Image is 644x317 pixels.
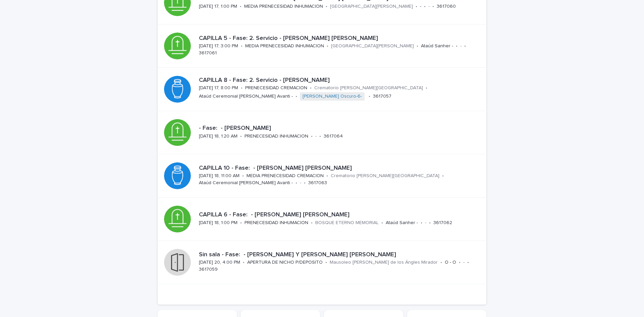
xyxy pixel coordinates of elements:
p: - [425,220,426,226]
p: - Fase: - [PERSON_NAME] [199,125,415,132]
p: [DATE] 18, 11:00 AM [199,173,239,179]
p: Crematorio [PERSON_NAME][GEOGRAPHIC_DATA] [331,173,439,179]
p: [DATE] 17, 1:00 PM [199,4,237,9]
p: • [311,220,313,226]
p: • [240,134,242,139]
p: • [416,4,417,9]
p: • [326,4,327,9]
p: • [459,260,461,265]
p: • [432,4,434,9]
p: - [463,260,465,265]
a: CAPILLA 5 - Fase: 2. Servicio - [PERSON_NAME] [PERSON_NAME][DATE] 17, 3:00 PM•MEDIA PRENECESIDAD ... [158,24,486,68]
p: Sin sala - Fase: - [PERSON_NAME] Y [PERSON_NAME] [PERSON_NAME] [199,251,478,259]
a: - Fase: - [PERSON_NAME][DATE] 18, 1:20 AM•PRENECESIDAD INHUMACION•-•3617064 [158,111,486,154]
p: MEDIA PRENECESIDAD CREMACION [247,173,324,179]
p: • [381,220,383,226]
a: CAPILLA 6 - Fase: - [PERSON_NAME] [PERSON_NAME][DATE] 18, 1:00 PM•PRENECESIDAD INHUMACION•BOSQUE ... [158,198,486,241]
p: [GEOGRAPHIC_DATA][PERSON_NAME] [331,43,414,49]
p: [DATE] 17, 3:00 PM [199,43,238,49]
p: 3617057 [373,94,391,99]
p: Ataúd Ceremonial [PERSON_NAME] Avanti - [199,180,293,186]
p: • [241,43,243,49]
p: [DATE] 18, 1:20 AM [199,134,237,139]
p: 3617064 [324,134,343,139]
p: • [325,260,327,265]
a: CAPILLA 10 - Fase: - [PERSON_NAME] [PERSON_NAME][DATE] 18, 11:00 AM•MEDIA PRENECESIDAD CREMACION•... [158,154,486,198]
p: - [300,180,301,186]
p: • [327,43,328,49]
p: [DATE] 17, 8:00 PM [199,85,238,91]
p: CAPILLA 6 - Fase: - [PERSON_NAME] [PERSON_NAME] [199,211,478,219]
p: • [417,43,418,49]
p: MEDIA PRENECESIDAD INHUMACION [244,4,323,9]
p: 3617059 [199,267,218,272]
p: 3617060 [437,4,456,9]
p: • [326,173,328,179]
p: [GEOGRAPHIC_DATA][PERSON_NAME] [330,4,413,9]
p: • [442,173,444,179]
p: • [240,220,242,226]
p: Ataúd Sanher - [421,43,453,49]
p: • [424,4,426,9]
p: • [241,85,243,91]
p: • [426,85,427,91]
p: • [319,134,321,139]
p: PRENECESIDAD INHUMACION [245,220,308,226]
p: - [428,4,430,9]
p: • [242,173,244,179]
a: CAPILLA 8 - Fase: 2. Servicio - [PERSON_NAME][DATE] 17, 8:00 PM•PRENECESIDAD CREMACION•Crematorio... [158,68,486,111]
p: BOSQUE ETERNO MEMORIAL [315,220,379,226]
p: MEDIA PRENECESIDAD INHUMACION [245,43,324,49]
p: - [460,43,462,49]
p: CAPILLA 8 - Fase: 2. Servicio - [PERSON_NAME] [199,77,478,84]
p: CAPILLA 5 - Fase: 2. Servicio - [PERSON_NAME] [PERSON_NAME] [199,35,478,42]
p: 3617063 [308,180,327,186]
p: - [315,134,317,139]
p: - [420,4,421,9]
p: Ataúd Sanher - [386,220,418,226]
p: • [296,180,297,186]
p: • [429,220,431,226]
p: • [440,260,442,265]
p: • [310,85,312,91]
p: Ataúd Ceremonial [PERSON_NAME] Avanti - [199,94,293,99]
p: 3617061 [199,50,217,56]
p: CAPILLA 10 - Fase: - [PERSON_NAME] [PERSON_NAME] [199,165,478,172]
p: • [369,94,370,99]
p: O - O [445,260,456,265]
p: 3617062 [433,220,452,226]
p: • [456,43,458,49]
p: • [421,220,422,226]
p: • [467,260,469,265]
p: Mausoleo [PERSON_NAME] de los Ángles Mirador [330,260,438,265]
p: • [311,134,313,139]
p: APERTURA DE NICHO P/DEPOSITO [247,260,323,265]
p: [DATE] 18, 1:00 PM [199,220,237,226]
a: Sin sala - Fase: - [PERSON_NAME] Y [PERSON_NAME] [PERSON_NAME][DATE] 20, 4:00 PM•APERTURA DE NICH... [158,241,486,284]
p: Crematorio [PERSON_NAME][GEOGRAPHIC_DATA] [314,85,423,91]
p: • [464,43,466,49]
a: [PERSON_NAME] Oscuro-6- [303,94,362,99]
p: [DATE] 20, 4:00 PM [199,260,240,265]
p: • [243,260,245,265]
p: • [304,180,306,186]
p: • [296,94,297,99]
p: PRENECESIDAD CREMACION [245,85,307,91]
p: • [240,4,241,9]
p: PRENECESIDAD INHUMACION [245,134,308,139]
